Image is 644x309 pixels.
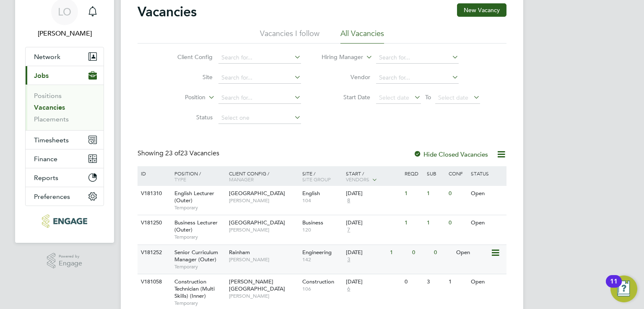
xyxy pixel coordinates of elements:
div: [DATE] [346,278,400,286]
button: Open Resource Center, 11 new notifications [610,276,637,302]
input: Search for... [376,72,459,84]
span: Engineering [302,249,332,256]
div: Open [469,186,505,201]
button: Finance [26,149,104,168]
span: [PERSON_NAME] [229,256,298,263]
span: Preferences [34,193,70,201]
div: Conf [447,166,468,180]
span: Reports [34,174,58,182]
li: All Vacancies [340,28,384,44]
div: V181310 [139,186,168,201]
span: 23 Vacancies [165,149,219,157]
li: Vacancies I follow [260,28,319,44]
span: English Lecturer (Outer) [174,190,214,204]
div: ID [139,166,168,180]
div: 0 [432,245,454,260]
span: Vendors [346,176,369,183]
div: Showing [138,149,221,158]
span: English [302,190,320,197]
span: Temporary [174,234,225,240]
div: [DATE] [346,190,400,197]
span: 3 [346,256,351,263]
span: 104 [302,197,342,204]
span: 7 [346,227,351,234]
div: Sub [425,166,447,180]
div: 0 [402,274,424,290]
span: Engage [59,260,82,267]
span: Jobs [34,72,49,80]
h2: Vacancies [138,3,197,20]
span: Temporary [174,300,225,306]
label: Position [157,93,205,102]
div: Status [469,166,505,180]
button: Network [26,47,104,66]
input: Search for... [218,72,301,84]
span: Construction Technician (Multi Skills) (Inner) [174,278,215,299]
div: Position / [168,166,227,186]
span: LO [58,6,71,17]
span: 23 of [165,149,180,157]
span: Powered by [59,253,82,260]
button: New Vacancy [457,3,506,17]
span: Site Group [302,176,331,183]
div: 0 [447,215,468,231]
div: Open [469,274,505,290]
input: Select one [218,112,301,124]
span: Senior Curriculum Manager (Outer) [174,249,218,263]
button: Preferences [26,187,104,206]
span: Luke O'Neill [25,28,104,39]
span: Construction [302,278,334,285]
a: Go to home page [25,214,104,228]
span: Timesheets [34,136,69,144]
span: Temporary [174,263,225,270]
div: 1 [447,274,468,290]
span: [PERSON_NAME] [229,293,298,299]
label: Vendor [322,73,370,81]
div: 3 [425,274,447,290]
div: V181250 [139,215,168,231]
button: Reports [26,168,104,187]
div: Open [454,245,491,260]
label: Site [164,73,213,81]
div: 1 [402,186,424,201]
span: 120 [302,227,342,233]
span: Business Lecturer (Outer) [174,219,218,233]
span: Select date [438,94,468,101]
button: Jobs [26,66,104,85]
div: 1 [425,186,447,201]
div: Start / [344,166,402,187]
div: [DATE] [346,249,386,256]
span: Network [34,53,60,61]
span: Business [302,219,323,226]
span: 106 [302,286,342,292]
label: Status [164,113,213,121]
div: V181058 [139,274,168,290]
div: Site / [300,166,344,186]
label: Start Date [322,93,370,101]
span: Type [174,176,186,183]
div: 1 [402,215,424,231]
div: 1 [425,215,447,231]
a: Vacancies [34,103,65,111]
span: [PERSON_NAME] [229,197,298,204]
span: Temporary [174,204,225,211]
span: 6 [346,286,351,293]
span: To [423,92,434,103]
div: [DATE] [346,219,400,227]
div: 11 [610,281,618,292]
a: Powered byEngage [47,253,83,269]
a: Positions [34,92,62,100]
span: Rainham [229,249,250,256]
label: Client Config [164,53,213,61]
span: [PERSON_NAME][GEOGRAPHIC_DATA] [229,278,285,292]
input: Search for... [376,52,459,64]
span: Finance [34,155,57,163]
span: 8 [346,197,351,204]
div: Open [469,215,505,231]
div: 1 [388,245,410,260]
label: Hiring Manager [315,53,363,62]
span: 142 [302,256,342,263]
div: V181252 [139,245,168,260]
label: Hide Closed Vacancies [413,150,488,158]
span: Manager [229,176,254,183]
